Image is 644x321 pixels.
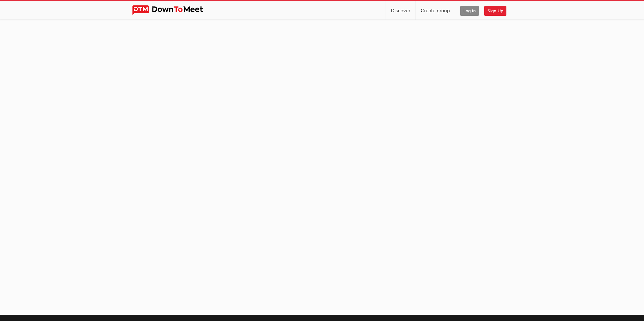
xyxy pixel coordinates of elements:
span: Sign Up [484,6,506,16]
a: Sign Up [484,1,511,20]
span: Log In [460,6,479,16]
a: Discover [386,1,415,20]
a: Create group [416,1,455,20]
a: Log In [455,1,484,20]
img: DownToMeet [132,5,213,15]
